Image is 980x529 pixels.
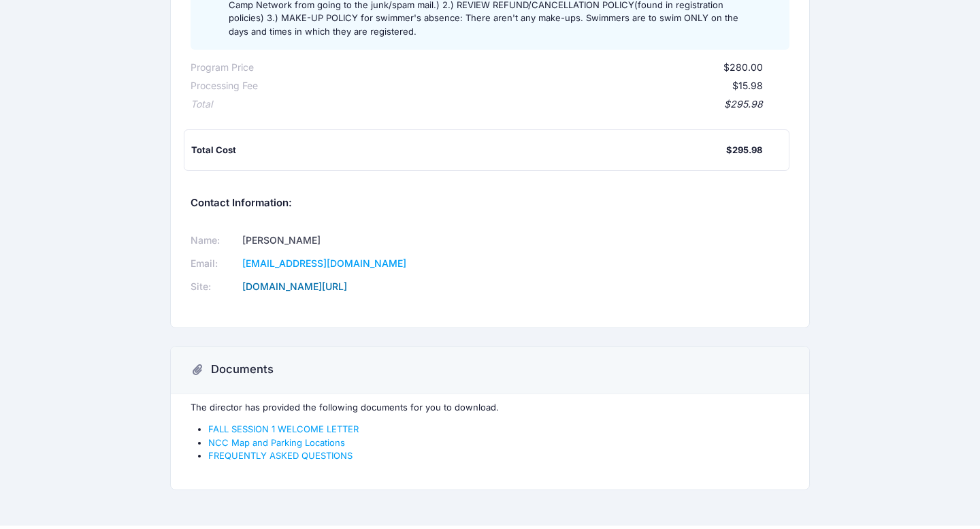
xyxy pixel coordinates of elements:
td: Site: [191,276,238,299]
div: $295.98 [726,144,762,157]
a: [EMAIL_ADDRESS][DOMAIN_NAME] [242,257,406,269]
div: $295.98 [212,97,763,112]
div: Program Price [191,61,254,75]
div: Processing Fee [191,79,258,93]
h5: Contact Information: [191,197,789,210]
div: $15.98 [258,79,763,93]
h3: Documents [211,363,274,376]
a: FREQUENTLY ASKED QUESTIONS [208,450,353,461]
td: Email: [191,253,238,276]
td: Name: [191,229,238,253]
div: Total Cost [191,144,726,157]
a: [DOMAIN_NAME][URL] [242,280,347,292]
span: $280.00 [723,61,763,73]
a: NCC Map and Parking Locations [208,437,345,448]
p: The director has provided the following documents for you to download. [191,401,789,415]
div: Total [191,97,212,112]
a: FALL SESSION 1 WELCOME LETTER [208,423,359,434]
td: [PERSON_NAME] [238,229,472,253]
